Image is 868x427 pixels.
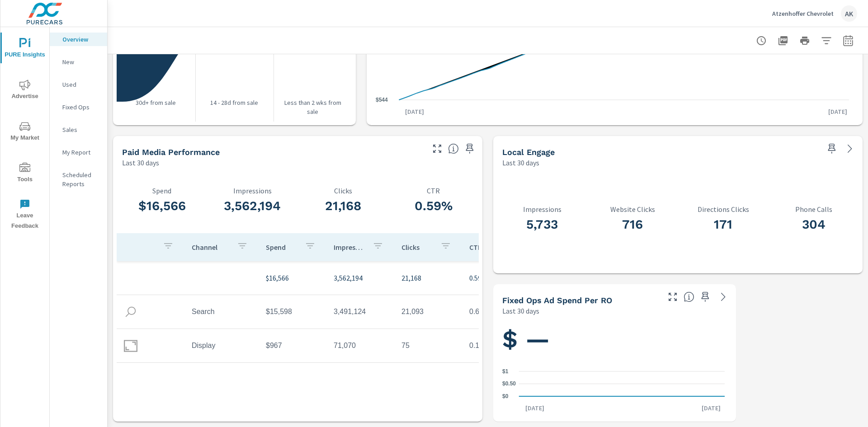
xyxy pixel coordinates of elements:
text: $0 [502,393,509,399]
p: Overview [62,35,100,44]
a: See more details in report [716,290,731,304]
p: [DATE] [399,107,430,116]
button: Make Fullscreen [430,141,444,156]
p: Used [62,80,100,89]
p: Last 30 days [122,157,159,168]
p: Clicks [297,187,388,195]
p: 3,562,194 [334,272,387,283]
h3: 304 [769,217,859,232]
span: PURE Insights [3,38,47,60]
td: 0.11% [462,334,530,357]
div: Fixed Ops [50,100,107,114]
p: Clicks [401,243,433,252]
p: CTR [388,187,479,195]
span: Tools [3,163,47,185]
text: $1 [502,368,509,375]
p: [DATE] [822,107,854,116]
h1: $ — [502,324,727,355]
button: Make Fullscreen [665,290,680,304]
td: 0.6% [462,300,530,323]
button: "Export Report to PDF" [774,32,792,50]
span: Save this to your personalized report [462,141,477,156]
div: Sales [50,123,107,136]
span: Save this to your personalized report [698,290,712,304]
p: Last 30 days [502,157,539,168]
p: 0.59% [469,272,523,283]
img: icon-display.svg [124,339,137,352]
button: Print Report [796,32,814,50]
p: [DATE] [519,404,551,413]
p: Impressions [334,243,365,252]
p: Scheduled Reports [62,170,100,188]
td: 75 [394,334,462,357]
h5: Fixed Ops Ad Spend Per RO [502,296,612,305]
p: New [62,57,100,66]
span: Understand performance metrics over the selected time range. [448,143,459,154]
h3: $16,566 [117,198,207,214]
div: Overview [50,33,107,46]
td: $967 [259,334,326,357]
span: Advertise [3,80,47,102]
text: $544 [376,97,388,103]
div: Scheduled Reports [50,168,107,191]
p: Atzenhoffer Chevrolet [772,9,834,18]
div: Used [50,78,107,91]
td: 21,093 [394,300,462,323]
span: My Market [3,121,47,143]
p: My Report [62,148,100,157]
a: See more details in report [843,141,857,156]
td: 3,491,124 [326,300,394,323]
td: Search [184,300,259,323]
div: New [50,55,107,69]
h3: 716 [587,217,678,232]
p: 21,168 [401,272,455,283]
span: Average cost of Fixed Operations-oriented advertising per each Repair Order closed at the dealer ... [684,291,694,302]
text: $0.50 [502,381,516,387]
p: Impressions [207,187,297,195]
h5: Paid Media Performance [122,147,220,157]
h3: 21,168 [297,198,388,214]
img: icon-search.svg [124,305,137,319]
div: AK [841,5,857,22]
h3: 171 [678,217,768,232]
p: Website Clicks [587,205,678,213]
div: My Report [50,145,107,159]
p: Sales [62,125,100,134]
p: $16,566 [266,272,319,283]
p: Spend [117,187,207,195]
p: Spend [266,243,297,252]
p: Fixed Ops [62,103,100,112]
h3: 5,733 [497,217,587,232]
td: Display [184,334,259,357]
button: Select Date Range [839,32,857,50]
p: Last 30 days [502,305,539,316]
p: Phone Calls [769,205,859,213]
span: Save this to your personalized report [825,141,839,156]
td: 71,070 [326,334,394,357]
p: [DATE] [695,404,727,413]
p: Directions Clicks [678,205,768,213]
p: Impressions [497,205,587,213]
p: CTR [469,243,501,252]
h3: 0.59% [388,198,479,214]
span: Leave Feedback [3,199,47,231]
h5: Local Engage [502,147,555,157]
td: $15,598 [259,300,326,323]
button: Apply Filters [817,32,835,50]
div: nav menu [0,27,49,235]
p: Channel [192,243,230,252]
h3: 3,562,194 [207,198,297,214]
